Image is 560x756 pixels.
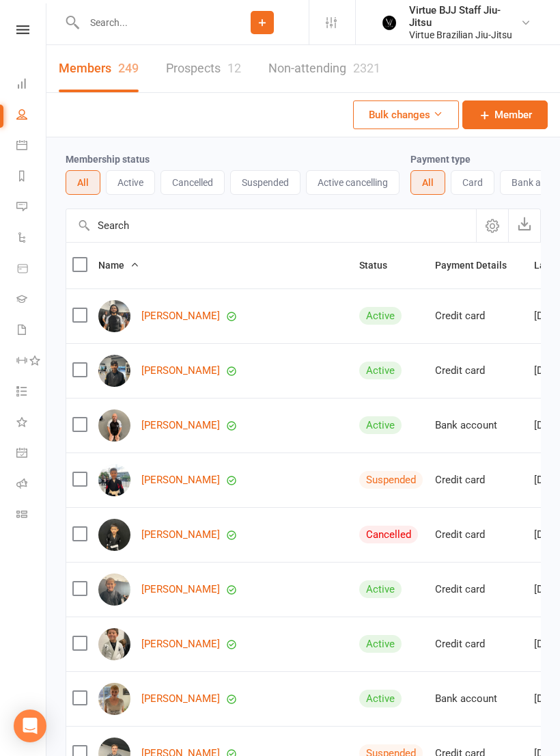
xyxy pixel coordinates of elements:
div: Credit card [435,365,522,377]
a: [PERSON_NAME] [141,638,220,650]
div: Bank account [435,420,522,431]
div: 2321 [353,61,380,75]
span: Status [359,260,402,271]
a: General attendance kiosk mode [16,439,47,470]
div: Credit card [435,638,522,650]
span: Payment Details [435,260,522,271]
a: [PERSON_NAME] [141,474,220,486]
div: Active [359,362,402,379]
a: Reports [16,162,47,193]
a: People [16,100,47,131]
a: Non-attending2321 [268,45,380,92]
div: Active [359,635,402,653]
button: All [410,170,445,195]
a: Roll call kiosk mode [16,470,47,500]
button: Bulk changes [353,100,459,129]
a: [PERSON_NAME] [141,693,220,705]
a: Dashboard [16,70,47,100]
span: Member [494,107,532,123]
button: Cancelled [160,170,225,195]
button: Active [106,170,155,195]
input: Search [66,209,476,242]
input: Search... [80,13,216,32]
a: [PERSON_NAME] [141,365,220,377]
div: Suspended [359,471,423,489]
div: Virtue BJJ Staff Jiu-Jitsu [409,4,520,29]
a: Member [462,100,548,129]
button: Status [359,257,402,273]
button: Active cancelling [306,170,400,195]
button: Suspended [230,170,300,195]
label: Payment type [410,154,471,165]
div: 12 [227,61,241,75]
div: Open Intercom Messenger [14,710,46,742]
button: All [66,170,100,195]
a: What's New [16,408,47,439]
a: Prospects12 [166,45,241,92]
div: Credit card [435,474,522,486]
button: Payment Details [435,257,522,273]
a: Members249 [59,45,139,92]
div: Active [359,307,402,325]
div: Active [359,416,402,434]
label: Membership status [66,154,150,165]
div: 249 [118,61,139,75]
div: Bank account [435,693,522,705]
div: Cancelled [359,526,418,543]
div: Credit card [435,584,522,595]
a: [PERSON_NAME] [141,529,220,541]
a: [PERSON_NAME] [141,420,220,431]
a: Product Sales [16,254,47,285]
div: Active [359,690,402,707]
a: Calendar [16,131,47,162]
a: [PERSON_NAME] [141,310,220,322]
div: Credit card [435,529,522,541]
a: [PERSON_NAME] [141,584,220,595]
a: Class kiosk mode [16,500,47,531]
div: Virtue Brazilian Jiu-Jitsu [409,29,520,41]
button: Card [451,170,494,195]
div: Credit card [435,310,522,322]
span: Name [98,260,139,271]
img: thumb_image1665449447.png [375,9,402,36]
div: Active [359,580,402,598]
button: Name [98,257,139,273]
